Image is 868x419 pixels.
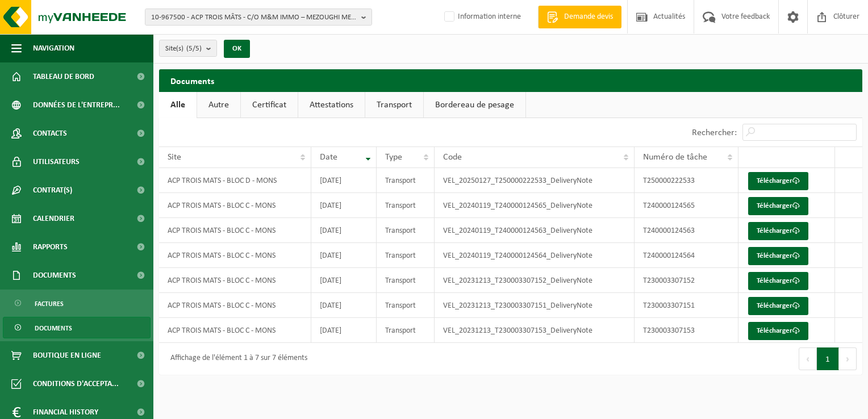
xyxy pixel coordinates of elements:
td: VEL_20231213_T230003307153_DeliveryNote [435,318,635,343]
span: Rapports [33,233,68,261]
h2: Documents [159,69,862,91]
span: Factures [35,293,64,315]
td: T230003307153 [635,318,738,343]
a: Télécharger [748,322,808,340]
span: Conditions d'accepta... [33,370,119,398]
count: (5/5) [186,45,202,52]
td: T230003307152 [635,268,738,293]
label: Information interne [442,9,521,26]
td: T230003307151 [635,293,738,318]
span: Tableau de bord [33,62,94,91]
td: [DATE] [311,318,377,343]
a: Documents [3,317,151,338]
button: Next [839,347,857,370]
a: Factures [3,292,151,314]
a: Alle [159,92,197,118]
td: Transport [377,243,435,268]
span: Calendrier [33,204,74,233]
a: Attestations [298,92,365,118]
span: Utilisateurs [33,148,80,176]
div: Affichage de l'élément 1 à 7 sur 7 éléments [165,349,307,369]
span: Documents [35,317,72,339]
a: Télécharger [748,272,808,290]
td: ACP TROIS MATS - BLOC C - MONS [159,268,311,293]
button: Previous [799,347,817,370]
a: Télécharger [748,172,808,190]
td: Transport [377,168,435,193]
td: ACP TROIS MATS - BLOC D - MONS [159,168,311,193]
td: Transport [377,318,435,343]
td: VEL_20231213_T230003307151_DeliveryNote [435,293,635,318]
span: Site [168,153,181,162]
td: T240000124563 [635,218,738,243]
span: Demande devis [561,11,616,23]
span: Contacts [33,119,67,148]
td: [DATE] [311,168,377,193]
td: T250000222533 [635,168,738,193]
span: Numéro de tâche [643,153,707,162]
td: T240000124564 [635,243,738,268]
a: Bordereau de pesage [424,92,525,118]
td: VEL_20240119_T240000124564_DeliveryNote [435,243,635,268]
span: 10-967500 - ACP TROIS MÂTS - C/O M&M IMMO – MEZOUGHI MEHDI - FRAMERIES [151,9,357,26]
td: T240000124565 [635,193,738,218]
td: [DATE] [311,218,377,243]
label: Rechercher: [692,128,737,137]
a: Transport [365,92,423,118]
td: ACP TROIS MATS - BLOC C - MONS [159,243,311,268]
td: Transport [377,193,435,218]
td: VEL_20240119_T240000124565_DeliveryNote [435,193,635,218]
td: Transport [377,293,435,318]
td: VEL_20250127_T250000222533_DeliveryNote [435,168,635,193]
td: ACP TROIS MATS - BLOC C - MONS [159,218,311,243]
td: [DATE] [311,293,377,318]
a: Certificat [241,92,298,118]
td: ACP TROIS MATS - BLOC C - MONS [159,318,311,343]
button: 1 [817,347,839,370]
td: VEL_20240119_T240000124563_DeliveryNote [435,218,635,243]
a: Télécharger [748,197,808,215]
span: Données de l'entrepr... [33,91,120,119]
td: [DATE] [311,243,377,268]
span: Type [385,153,402,162]
a: Télécharger [748,247,808,265]
a: Demande devis [538,6,621,28]
span: Documents [33,261,76,290]
button: 10-967500 - ACP TROIS MÂTS - C/O M&M IMMO – MEZOUGHI MEHDI - FRAMERIES [145,9,372,26]
td: VEL_20231213_T230003307152_DeliveryNote [435,268,635,293]
td: ACP TROIS MATS - BLOC C - MONS [159,193,311,218]
span: Navigation [33,34,74,62]
td: [DATE] [311,193,377,218]
span: Site(s) [165,40,202,57]
span: Boutique en ligne [33,341,101,370]
a: Télécharger [748,297,808,315]
span: Code [443,153,462,162]
td: Transport [377,268,435,293]
a: Télécharger [748,222,808,240]
span: Contrat(s) [33,176,72,204]
button: OK [224,40,250,58]
td: [DATE] [311,268,377,293]
span: Date [320,153,337,162]
button: Site(s)(5/5) [159,40,217,57]
td: ACP TROIS MATS - BLOC C - MONS [159,293,311,318]
td: Transport [377,218,435,243]
a: Autre [197,92,240,118]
